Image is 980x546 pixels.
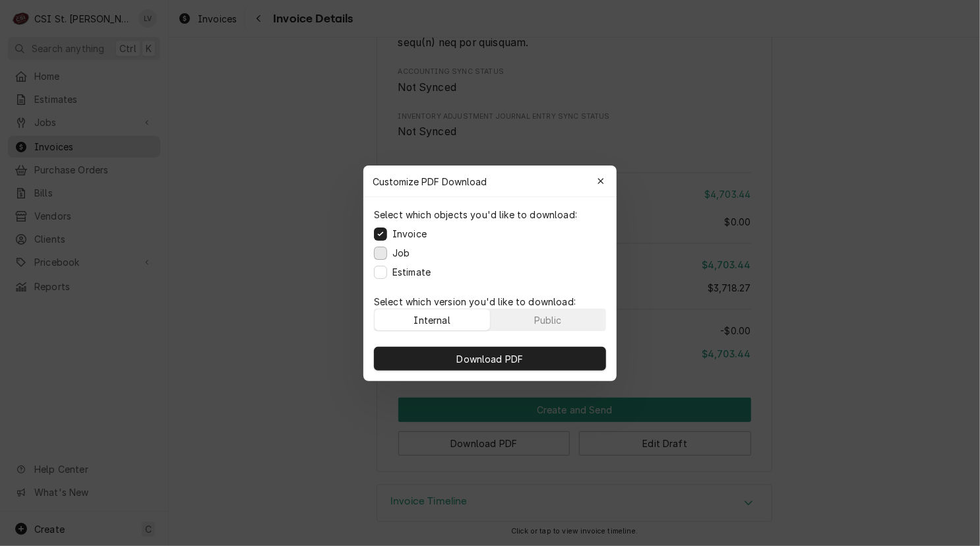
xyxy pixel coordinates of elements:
[534,313,562,326] div: Public
[392,227,427,241] label: Invoice
[392,246,410,260] label: Job
[363,166,617,197] div: Customize PDF Download
[374,295,606,309] p: Select which version you'd like to download:
[374,347,606,371] button: Download PDF
[392,265,431,279] label: Estimate
[414,313,450,326] div: Internal
[454,351,526,365] span: Download PDF
[374,208,577,222] p: Select which objects you'd like to download:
